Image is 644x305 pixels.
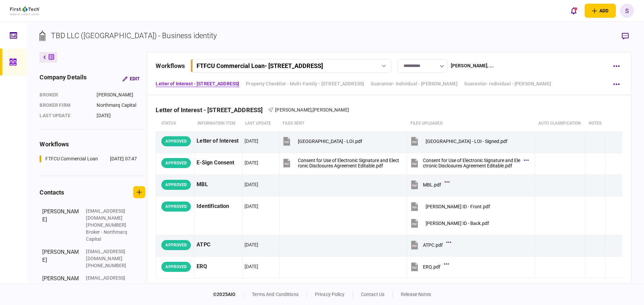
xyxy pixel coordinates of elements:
[86,222,129,229] div: [PHONE_NUMBER]
[423,242,443,248] div: ATPC.pdf
[156,116,194,131] th: status
[410,216,489,231] button: Sridhar Kesani ID - Back.pdf
[585,116,605,131] th: notes
[620,4,634,18] button: S
[51,30,217,41] div: TBD LLC ([GEOGRAPHIC_DATA]) - Business identity
[40,112,90,119] div: last update
[42,248,79,269] div: [PERSON_NAME]
[197,199,239,214] div: Identification
[464,80,551,87] a: Guarantor- Individual - [PERSON_NAME]
[401,292,431,297] a: release notes
[156,61,185,70] div: workflows
[585,4,616,18] button: open adding identity options
[161,262,191,272] div: APPROVED
[197,259,239,274] div: ERQ
[110,155,137,162] div: [DATE] 07:47
[161,136,191,146] div: APPROVED
[156,106,268,113] div: Letter of Interest - [STREET_ADDRESS]
[252,292,299,297] a: terms and conditions
[191,59,392,73] button: FTFCU Commercial Loan- [STREET_ADDRESS]
[567,4,581,18] button: open notifications list
[315,292,344,297] a: privacy policy
[298,158,399,168] div: Consent for Use of Electronic Signature and Electronic Disclosures Agreement Editable.pdf
[42,208,79,243] div: [PERSON_NAME]
[86,275,129,289] div: [EMAIL_ADDRESS][DOMAIN_NAME]
[42,275,79,303] div: [PERSON_NAME]
[245,263,259,270] div: [DATE]
[45,155,98,162] div: FTFCU Commercial Loan
[197,155,239,170] div: E-Sign Consent
[245,241,259,248] div: [DATE]
[97,102,145,109] div: Northmarq Capital
[410,237,449,252] button: ATPC.pdf
[40,73,87,85] div: company details
[197,62,323,69] div: FTFCU Commercial Loan - [STREET_ADDRESS]
[245,203,259,210] div: [DATE]
[161,158,191,168] div: APPROVED
[197,237,239,252] div: ATPC
[197,177,239,192] div: MBL
[275,107,312,112] span: [PERSON_NAME]
[86,208,129,222] div: [EMAIL_ADDRESS][DOMAIN_NAME]
[245,181,259,188] div: [DATE]
[410,259,447,274] button: ERQ.pdf
[97,91,145,98] div: [PERSON_NAME]
[194,116,242,131] th: Information item
[279,116,407,131] th: files sent
[451,62,494,69] div: [PERSON_NAME] , ...
[86,229,129,243] div: Broker - Northmarq Capital
[86,248,129,262] div: [EMAIL_ADDRESS][DOMAIN_NAME]
[117,73,145,85] button: Edit
[246,80,364,87] a: Property Checklist - Multi-Family - [STREET_ADDRESS]
[423,158,520,168] div: Consent for Use of Electronic Signature and Electronic Disclosures Agreement Editable.pdf
[312,107,313,112] span: ,
[213,291,244,298] div: © 2025 AIO
[40,155,137,162] a: FTFCU Commercial Loan[DATE] 07:47
[298,139,362,144] div: Crestwood Village - LOI.pdf
[161,202,191,212] div: APPROVED
[245,138,259,144] div: [DATE]
[535,116,585,131] th: auto classification
[40,102,90,109] div: broker firm
[245,159,259,166] div: [DATE]
[161,180,191,190] div: APPROVED
[40,91,90,98] div: Broker
[410,177,448,192] button: MBL.pdf
[156,80,239,87] a: Letter of Interest - [STREET_ADDRESS]
[282,155,399,170] button: Consent for Use of Electronic Signature and Electronic Disclosures Agreement Editable.pdf
[242,116,279,131] th: last update
[426,139,507,144] div: Crestwood Village - LOI - Signed.pdf
[282,134,362,149] button: Crestwood Village - LOI.pdf
[371,80,458,87] a: Guarantor- Individual - [PERSON_NAME]
[426,221,489,226] div: Sridhar Kesani ID - Back.pdf
[40,140,145,149] div: workflows
[410,155,527,170] button: Consent for Use of Electronic Signature and Electronic Disclosures Agreement Editable.pdf
[361,292,384,297] a: contact us
[410,134,507,149] button: Crestwood Village - LOI - Signed.pdf
[10,6,40,15] img: client company logo
[313,107,349,112] span: [PERSON_NAME]
[407,116,535,131] th: Files uploaded
[86,262,129,269] div: [PHONE_NUMBER]
[423,182,441,187] div: MBL.pdf
[423,264,440,270] div: ERQ.pdf
[40,188,64,197] div: contacts
[161,240,191,250] div: APPROVED
[426,204,490,209] div: Sridhar Kesani ID - Front.pdf
[410,199,490,214] button: Sridhar Kesani ID - Front.pdf
[197,134,239,149] div: Letter of Interest
[97,112,145,119] div: [DATE]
